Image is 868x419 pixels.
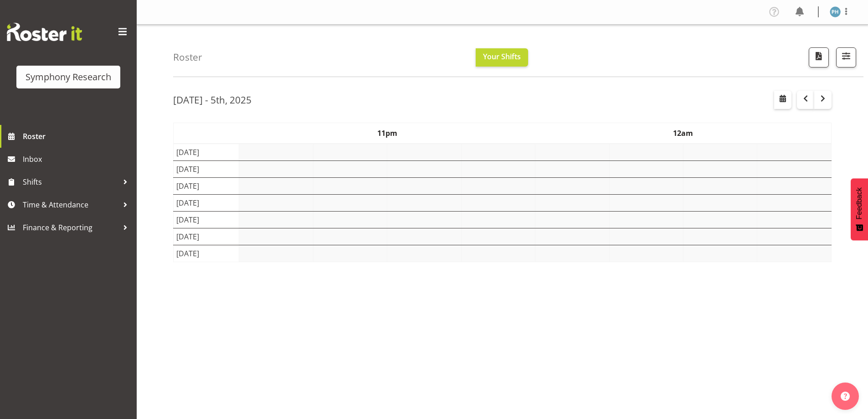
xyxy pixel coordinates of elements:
[174,177,239,194] td: [DATE]
[836,47,856,67] button: Filter Shifts
[174,228,239,245] td: [DATE]
[855,187,863,219] span: Feedback
[535,123,832,144] th: 12am
[26,70,111,84] div: Symphony Research
[809,47,829,67] button: Download a PDF of the roster according to the set date range.
[23,198,118,212] span: Time & Attendance
[174,211,239,228] td: [DATE]
[174,144,239,161] td: [DATE]
[174,194,239,211] td: [DATE]
[851,178,868,240] button: Feedback - Show survey
[23,129,132,143] span: Roster
[174,160,239,177] td: [DATE]
[774,91,791,109] button: Select a specific date within the roster.
[239,123,535,144] th: 11pm
[173,52,202,62] h4: Roster
[23,221,118,234] span: Finance & Reporting
[7,23,82,41] img: Rosterit website logo
[841,392,850,401] img: help-xxl-2.png
[476,48,528,67] button: Your Shifts
[23,175,118,189] span: Shifts
[483,52,521,62] span: Your Shifts
[23,152,132,166] span: Inbox
[174,245,239,262] td: [DATE]
[173,94,252,106] h2: [DATE] - 5th, 2025
[830,6,841,17] img: paul-hitchfield1916.jpg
